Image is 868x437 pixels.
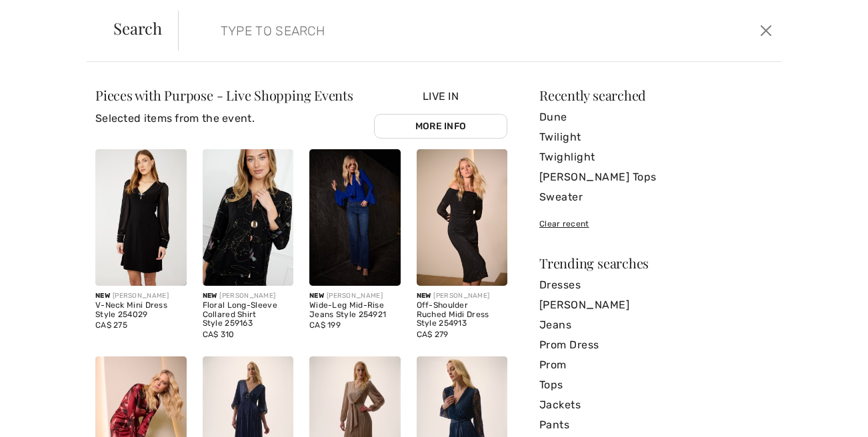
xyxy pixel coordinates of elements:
[309,301,401,320] div: Wide-Leg Mid-Rise Jeans Style 254921
[539,335,773,355] a: Prom Dress
[539,167,773,187] a: [PERSON_NAME] Tops
[309,291,401,301] div: [PERSON_NAME]
[539,218,773,230] div: Clear recent
[539,256,773,270] div: Trending searches
[309,149,401,286] img: Wide-Leg Mid-Rise Jeans Style 254921. Denim Medium Blue
[539,127,773,147] a: Twilight
[203,301,294,328] div: Floral Long-Sleeve Collared Shirt Style 259163
[95,301,187,320] div: V-Neck Mini Dress Style 254029
[374,89,507,139] div: Live In
[539,375,773,395] a: Tops
[417,149,508,286] img: Off-Shoulder Ruched Midi Dress Style 254913. Black
[539,395,773,415] a: Jackets
[95,149,187,286] img: V-Neck Mini Dress Style 254029. Black
[203,149,294,286] img: Floral Long-Sleeve Collared Shirt Style 259163. Black/Multi
[539,89,773,102] div: Recently searched
[539,107,773,127] a: Dune
[539,275,773,295] a: Dresses
[95,320,127,330] span: CA$ 275
[539,315,773,335] a: Jeans
[95,111,353,127] p: Selected items from the event.
[95,86,353,104] span: Pieces with Purpose - Live Shopping Events
[539,295,773,315] a: [PERSON_NAME]
[417,292,431,300] span: New
[203,330,235,339] span: CA$ 310
[203,292,217,300] span: New
[309,320,341,330] span: CA$ 199
[374,114,507,139] a: More Info
[211,11,620,51] input: TYPE TO SEARCH
[417,291,508,301] div: [PERSON_NAME]
[417,301,508,328] div: Off-Shoulder Ruched Midi Dress Style 254913
[539,355,773,375] a: Prom
[95,291,187,301] div: [PERSON_NAME]
[203,291,294,301] div: [PERSON_NAME]
[539,415,773,435] a: Pants
[539,187,773,207] a: Sweater
[95,292,110,300] span: New
[31,9,59,21] span: Chat
[417,330,449,339] span: CA$ 279
[309,292,324,300] span: New
[756,20,776,41] button: Close
[539,147,773,167] a: Twighlight
[113,20,162,36] span: Search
